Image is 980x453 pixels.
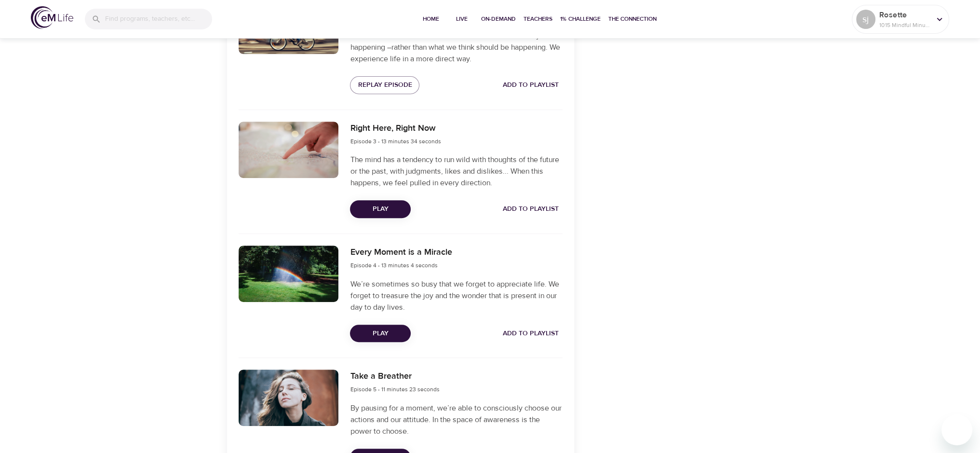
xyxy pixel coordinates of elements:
span: Play [358,328,403,340]
img: logo [31,6,73,29]
span: Episode 4 - 13 minutes 4 seconds [350,261,437,269]
p: The mind has a tendency to run wild with thoughts of the future or the past, with judgments, like... [350,154,562,189]
button: Replay Episode [350,76,419,94]
p: Rosette [879,9,930,21]
span: 1% Challenge [560,14,601,24]
p: 1015 Mindful Minutes [879,21,930,29]
span: Home [419,14,443,24]
p: Mindfulness allows us to be in touch with what is actually happening –rather than what we think s... [350,30,562,65]
input: Find programs, teachers, etc... [105,9,212,29]
iframe: Button to launch messaging window [941,414,972,445]
h6: Take a Breather [350,370,439,384]
p: By pausing for a moment, we’re able to consciously choose our actions and our attitude. In the sp... [350,402,562,437]
button: Play [350,200,411,218]
button: Add to Playlist [499,325,563,343]
span: On-Demand [481,14,516,24]
span: Live [450,14,473,24]
span: Episode 5 - 11 minutes 23 seconds [350,385,439,393]
span: Replay Episode [358,79,412,91]
button: Add to Playlist [499,76,563,94]
span: The Connection [608,14,657,24]
span: Play [358,203,403,215]
span: Episode 3 - 13 minutes 34 seconds [350,137,441,145]
span: Teachers [524,14,552,24]
span: Add to Playlist [503,79,559,91]
h6: Every Moment is a Miracle [350,246,452,260]
button: Play [350,325,411,343]
button: Add to Playlist [499,200,563,218]
h6: Right Here, Right Now [350,122,441,136]
span: Add to Playlist [503,328,559,340]
span: Add to Playlist [503,203,559,215]
div: sj [856,10,875,29]
p: We’re sometimes so busy that we forget to appreciate life. We forget to treasure the joy and the ... [350,278,562,313]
